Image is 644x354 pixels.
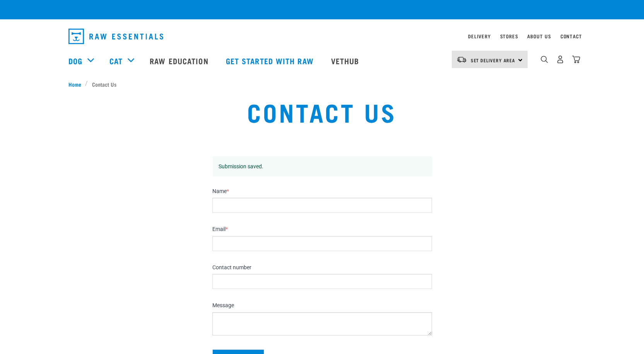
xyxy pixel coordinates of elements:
label: Name [212,188,432,195]
img: user.png [556,55,564,63]
label: Message [212,302,432,309]
a: Dog [68,55,82,67]
label: Email [212,226,432,233]
a: Delivery [468,35,490,38]
a: About Us [527,35,551,38]
a: Raw Education [142,45,218,76]
img: van-moving.png [456,56,467,63]
nav: breadcrumbs [68,80,576,88]
span: Set Delivery Area [471,59,516,62]
a: Home [68,80,85,88]
p: Submission saved. [219,162,426,170]
img: home-icon@2x.png [572,55,580,63]
a: Cat [109,55,123,67]
a: Contact [560,35,582,38]
img: Raw Essentials Logo [68,29,163,44]
img: home-icon-1@2x.png [541,56,548,63]
a: Get started with Raw [218,45,323,76]
span: Home [68,80,81,88]
label: Contact number [212,264,432,271]
nav: dropdown navigation [62,26,582,47]
a: Stores [500,35,518,38]
a: Vethub [323,45,369,76]
h1: Contact Us [121,97,523,125]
